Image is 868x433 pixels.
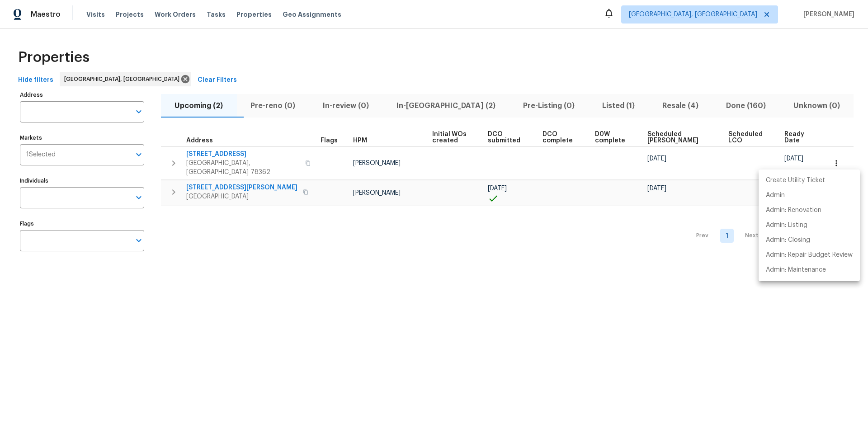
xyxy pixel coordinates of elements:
[766,221,807,230] p: Admin: Listing
[766,250,853,260] p: Admin: Repair Budget Review
[766,235,810,245] p: Admin: Closing
[766,265,826,275] p: Admin: Maintenance
[766,176,825,185] p: Create Utility Ticket
[766,191,785,200] p: Admin
[766,206,821,215] p: Admin: Renovation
